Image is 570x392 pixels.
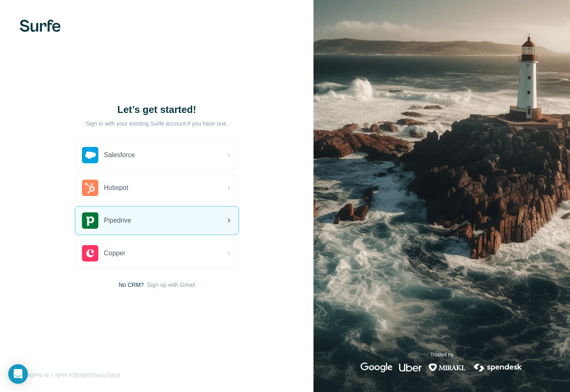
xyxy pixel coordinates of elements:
[86,119,228,128] p: Sign in with your existing Surfe account if you have one.
[472,363,523,372] img: spendesk's logo
[147,281,195,289] button: Sign up with Gmail
[428,363,466,372] img: mirakl's logo
[20,20,61,32] img: Surfe's logo
[399,363,422,372] img: uber's logo
[118,281,143,289] span: No CRM?
[104,150,135,160] span: Salesforce
[82,147,98,163] img: salesforce's logo
[104,248,125,258] span: Copper
[75,103,239,116] h1: Let’s get started!
[8,364,28,384] div: Open Intercom Messenger
[73,372,86,378] a: Terms
[82,212,98,229] img: pipedrive's logo
[430,351,453,358] p: Trusted by
[82,245,98,261] img: copper's logo
[89,372,120,378] a: Privacy Policy
[20,371,120,378] span: By signing up, I agree to &
[361,363,393,372] img: google's logo
[104,216,132,225] span: Pipedrive
[82,180,98,196] img: hubspot's logo
[104,183,129,193] span: Hubspot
